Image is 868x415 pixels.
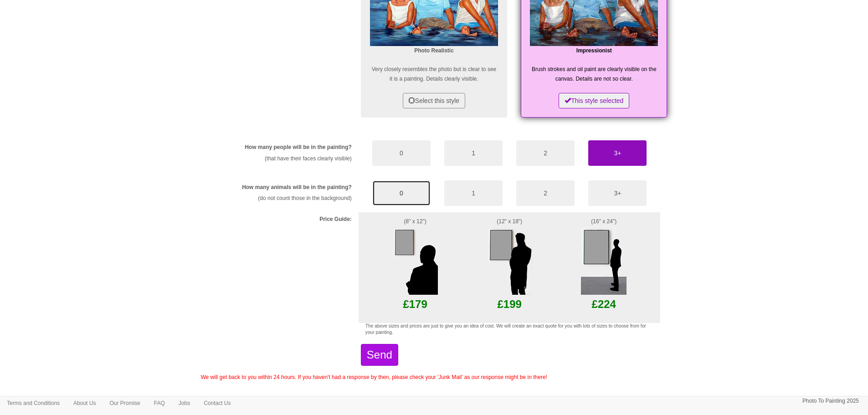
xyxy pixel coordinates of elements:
button: 2 [516,140,575,166]
label: Price Guide: [319,215,352,223]
button: 1 [444,180,503,206]
p: £199 [478,295,540,314]
p: £224 [554,295,654,314]
p: Very closely resembles the photo but is clear to see it is a painting. Details clearly visible. [370,65,498,84]
button: Send [361,344,398,366]
p: (do not count those in the background) [215,194,352,203]
button: Select this style [403,93,465,108]
p: Impressionist [530,46,658,56]
button: 3+ [588,180,647,206]
p: (16" x 24") [554,217,654,226]
p: (8" x 12") [365,217,465,226]
a: FAQ [147,396,172,410]
label: How many people will be in the painting? [245,143,352,151]
p: (12" x 18") [478,217,540,226]
img: Example size of a large painting [581,226,627,295]
a: Our Promise [103,396,147,410]
button: 0 [372,180,431,206]
label: How many animals will be in the painting? [242,184,352,191]
button: This style selected [559,93,629,108]
button: 3+ [588,140,647,166]
p: Photo Realistic [370,46,498,56]
img: Example size of a Midi painting [487,226,532,295]
button: 0 [372,140,431,166]
p: The above sizes and prices are just to give you an idea of cost. We will create an exact quote fo... [365,323,654,336]
img: Example size of a small painting [392,226,438,295]
a: Jobs [172,396,197,410]
button: 1 [444,140,503,166]
p: We will get back to you within 24 hours. If you haven't had a response by then, please check your... [201,373,668,382]
a: About Us [67,396,103,410]
button: 2 [516,180,575,206]
p: Brush strokes and oil paint are clearly visible on the canvas. Details are not so clear. [530,65,658,84]
a: Contact Us [197,396,237,410]
p: (that have their faces clearly visible) [215,154,352,164]
p: Photo To Painting 2025 [802,396,859,406]
p: £179 [365,295,465,314]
